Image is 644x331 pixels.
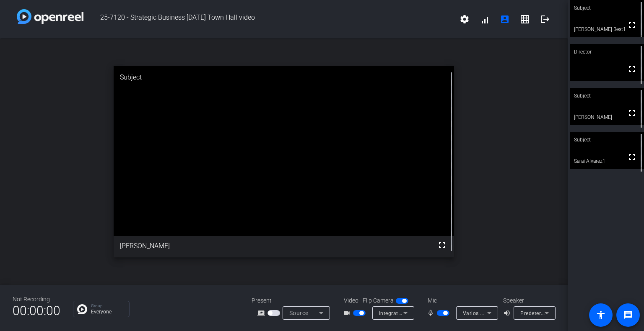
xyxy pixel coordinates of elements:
p: Everyone [91,309,125,314]
mat-icon: message [623,310,633,320]
mat-icon: videocam_outline [343,308,353,318]
div: Subject [570,132,644,148]
mat-icon: account_box [500,14,510,24]
span: 00:00:00 [13,300,60,321]
p: Group [91,304,125,308]
span: Source [289,310,309,316]
div: Subject [570,88,644,104]
div: Speaker [503,296,553,305]
img: white-gradient.svg [17,9,83,24]
mat-icon: fullscreen [437,240,447,250]
mat-icon: logout [540,14,550,24]
span: Video [344,296,358,305]
mat-icon: fullscreen [627,20,637,30]
button: signal_cellular_alt [475,9,495,29]
div: Mic [419,296,503,305]
mat-icon: accessibility [596,310,606,320]
span: Flip Camera [363,296,394,305]
img: Chat Icon [77,304,87,314]
mat-icon: volume_up [503,308,513,318]
span: 25-7120 - Strategic Business [DATE] Town Hall video [83,9,454,29]
div: Subject [114,66,454,89]
mat-icon: fullscreen [627,64,637,74]
mat-icon: settings [460,14,470,24]
mat-icon: mic_none [427,308,437,318]
span: Integrated Camera (5986:119a) [379,310,457,316]
mat-icon: screen_share_outline [257,308,267,318]
div: Not Recording [13,295,60,304]
div: Present [252,296,335,305]
div: Director [570,44,644,60]
mat-icon: fullscreen [627,108,637,118]
mat-icon: fullscreen [627,152,637,162]
mat-icon: grid_on [520,14,530,24]
span: Predeterminado - Altavoces (2- Realtek(R) Audio) [520,310,640,316]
